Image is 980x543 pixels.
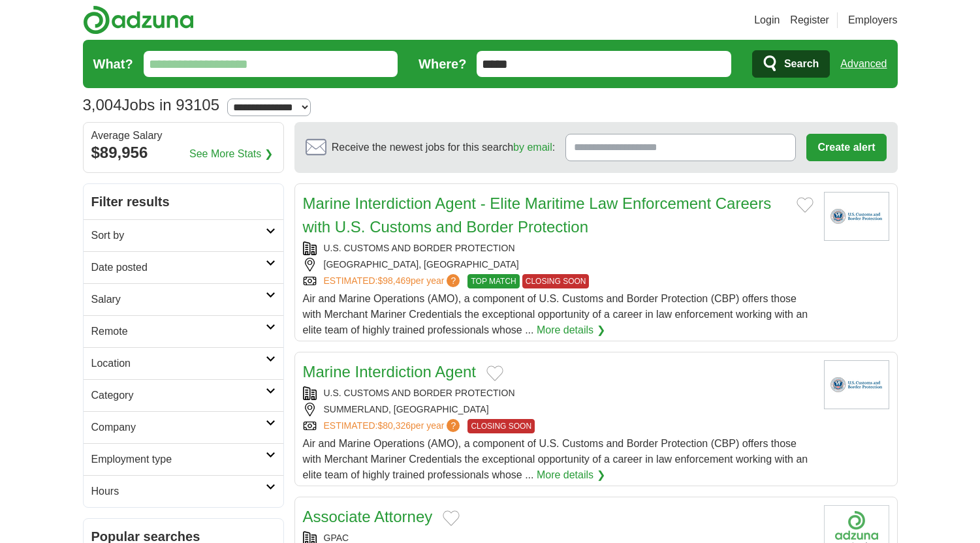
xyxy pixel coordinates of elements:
[83,96,220,114] h1: Jobs in 93105
[84,379,283,411] a: Category
[486,365,503,381] button: Add to favorite jobs
[84,411,283,443] a: Company
[447,419,460,432] span: ?
[324,274,463,288] a: ESTIMATED:$98,469per year?
[91,292,266,307] h2: Salary
[303,258,814,271] div: [GEOGRAPHIC_DATA], [GEOGRAPHIC_DATA]
[91,228,266,243] h2: Sort by
[83,5,194,35] img: Adzuna logo
[189,146,273,162] a: See More Stats ❯
[537,322,605,338] a: More details ❯
[91,388,266,403] h2: Category
[377,275,411,286] span: $98,469
[332,140,555,155] span: Receive the newest jobs for this search :
[91,324,266,339] h2: Remote
[443,510,460,526] button: Add to favorite jobs
[91,260,266,275] h2: Date posted
[377,420,411,431] span: $80,326
[83,93,122,117] span: 3,004
[513,142,552,153] a: by email
[303,194,772,236] a: Marine Interdiction Agent - Elite Maritime Law Enforcement Careers with U.S. Customs and Border P...
[84,283,283,315] a: Salary
[84,443,283,475] a: Employment type
[537,467,605,483] a: More details ❯
[91,356,266,371] h2: Location
[467,274,519,288] span: TOP MATCH
[522,274,590,288] span: CLOSING SOON
[91,141,276,164] div: $89,956
[419,54,466,74] label: Where?
[303,508,433,525] a: Associate Attorney
[91,484,266,499] h2: Hours
[84,475,283,507] a: Hours
[324,243,515,253] a: U.S. CUSTOMS AND BORDER PROTECTION
[824,360,889,409] img: U.S. Customs and Border Protection logo
[91,420,266,435] h2: Company
[93,54,133,74] label: What?
[84,315,283,347] a: Remote
[467,419,535,433] span: CLOSING SOON
[303,293,808,335] span: Air and Marine Operations (AMO), a component of U.S. Customs and Border Protection (CBP) offers t...
[84,347,283,379] a: Location
[447,274,460,287] span: ?
[790,12,829,28] a: Register
[91,452,266,467] h2: Employment type
[84,219,283,251] a: Sort by
[324,388,515,398] a: U.S. CUSTOMS AND BORDER PROTECTION
[303,438,808,480] span: Air and Marine Operations (AMO), a component of U.S. Customs and Border Protection (CBP) offers t...
[84,184,283,219] h2: Filter results
[754,12,780,28] a: Login
[303,363,477,380] a: Marine Interdiction Agent
[324,419,463,433] a: ESTIMATED:$80,326per year?
[84,251,283,283] a: Date posted
[848,12,898,28] a: Employers
[303,403,814,416] div: SUMMERLAND, [GEOGRAPHIC_DATA]
[91,131,276,141] div: Average Salary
